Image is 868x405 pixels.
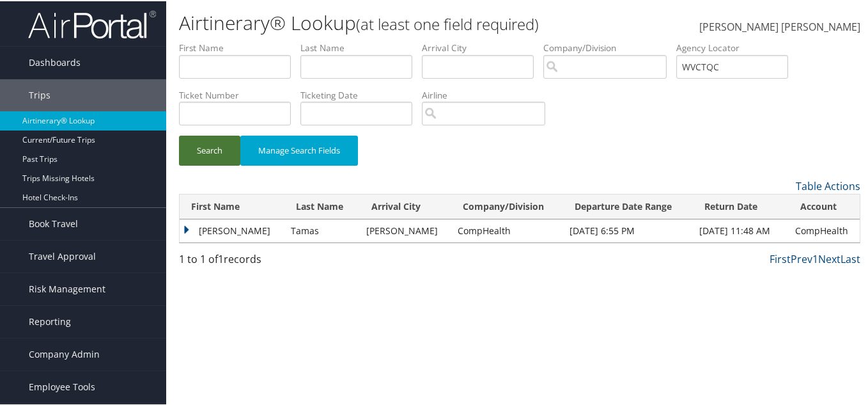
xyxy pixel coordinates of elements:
a: Next [818,251,841,265]
td: [DATE] 11:48 AM [693,218,789,241]
a: [PERSON_NAME] [PERSON_NAME] [699,6,860,46]
label: Arrival City [422,40,543,53]
a: Table Actions [796,178,860,192]
small: (at least one field required) [356,12,539,33]
th: Company/Division [451,193,564,218]
td: [PERSON_NAME] [180,218,284,241]
span: Dashboards [29,45,81,77]
label: Airline [422,88,555,100]
th: Return Date: activate to sort column ascending [693,193,789,218]
h1: Airtinerary® Lookup [179,8,633,35]
a: Last [841,251,860,265]
img: airportal-logo.png [28,8,156,38]
a: First [770,251,791,265]
td: Tamas [284,218,360,241]
span: Company Admin [29,337,100,369]
th: First Name: activate to sort column ascending [180,193,284,218]
div: 1 to 1 of records [179,250,335,272]
a: 1 [812,251,818,265]
span: Trips [29,78,50,110]
th: Arrival City: activate to sort column ascending [360,193,451,218]
label: Company/Division [543,40,676,53]
span: Book Travel [29,207,78,239]
td: CompHealth [789,218,860,241]
td: [PERSON_NAME] [360,218,451,241]
label: Last Name [300,40,422,53]
label: Ticket Number [179,88,300,100]
label: First Name [179,40,300,53]
span: [PERSON_NAME] [PERSON_NAME] [699,19,860,33]
span: Travel Approval [29,239,96,271]
label: Agency Locator [676,40,798,53]
span: Risk Management [29,272,105,304]
td: [DATE] 6:55 PM [563,218,693,241]
th: Last Name: activate to sort column ascending [284,193,360,218]
th: Departure Date Range: activate to sort column descending [563,193,693,218]
button: Manage Search Fields [240,134,358,164]
button: Search [179,134,240,164]
td: CompHealth [451,218,564,241]
span: Reporting [29,305,71,337]
span: 1 [218,251,224,265]
th: Account: activate to sort column ascending [789,193,860,218]
label: Ticketing Date [300,88,422,100]
a: Prev [791,251,812,265]
span: Employee Tools [29,370,95,402]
